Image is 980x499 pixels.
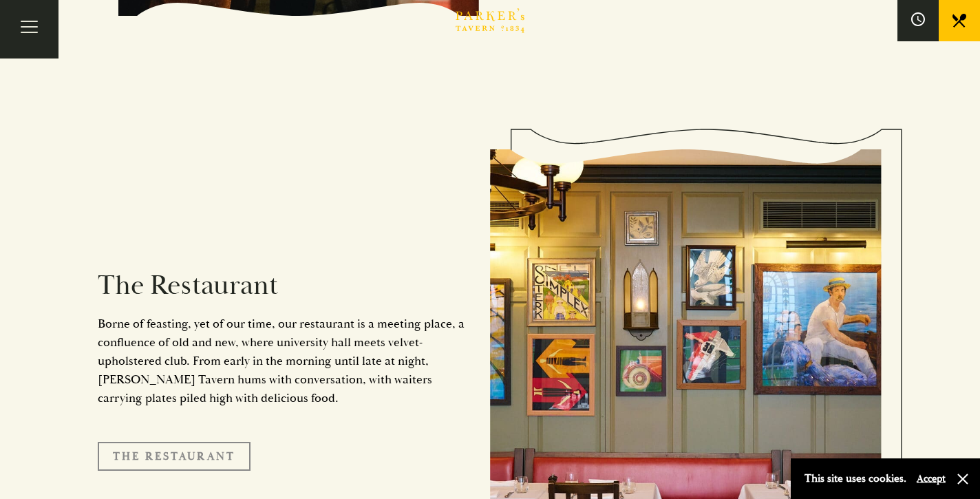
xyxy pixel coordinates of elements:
[98,269,469,302] h2: The Restaurant
[956,472,970,486] button: Close and accept
[98,442,251,471] a: The Restaurant
[805,469,906,489] p: This site uses cookies.
[98,315,469,407] p: Borne of feasting, yet of our time, our restaurant is a meeting place, a confluence of old and ne...
[917,472,946,485] button: Accept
